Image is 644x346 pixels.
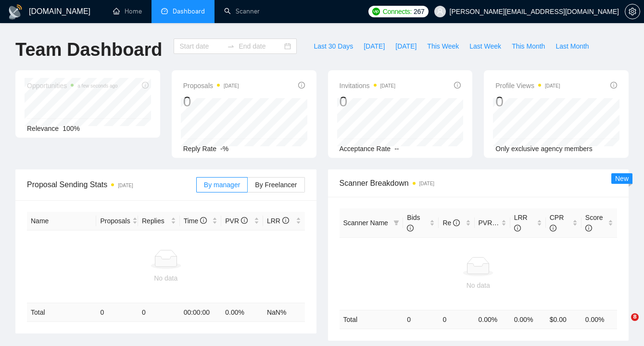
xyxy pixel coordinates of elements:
[27,212,96,231] th: Name
[550,225,556,231] span: info-circle
[183,80,239,91] span: Proposals
[403,310,439,329] td: 0
[63,125,80,132] span: 100%
[184,217,207,225] span: Time
[372,8,380,15] img: upwork-logo.png
[427,41,459,51] span: This Week
[581,310,617,329] td: 0.00 %
[395,41,417,51] span: [DATE]
[407,225,414,231] span: info-circle
[340,145,391,153] span: Acceptance Rate
[393,220,399,226] span: filter
[383,6,412,17] span: Connects:
[545,83,560,89] time: [DATE]
[96,303,138,322] td: 0
[439,310,474,329] td: 0
[282,217,289,224] span: info-circle
[220,145,228,153] span: -%
[390,38,422,54] button: [DATE]
[340,80,396,91] span: Invitations
[239,41,282,51] input: End date
[495,145,593,153] span: Only exclusive agency members
[138,212,180,231] th: Replies
[100,216,130,226] span: Proposals
[27,125,59,132] span: Relevance
[267,217,289,225] span: LRR
[422,38,464,54] button: This Week
[343,219,388,227] span: Scanner Name
[358,38,390,54] button: [DATE]
[469,41,501,51] span: Last Week
[479,219,501,227] span: PVR
[510,310,546,329] td: 0.00 %
[546,310,581,329] td: $ 0.00
[263,303,305,322] td: NaN %
[241,217,248,224] span: info-circle
[298,82,305,89] span: info-circle
[255,181,297,189] span: By Freelancer
[464,38,506,54] button: Last Week
[615,175,629,182] span: New
[340,92,396,111] div: 0
[15,38,162,61] h1: Team Dashboard
[204,181,240,189] span: By manager
[512,41,545,51] span: This Month
[514,214,528,232] span: LRR
[585,214,603,232] span: Score
[506,38,550,54] button: This Month
[180,303,222,322] td: 00:00:00
[113,7,142,15] a: homeHome
[221,303,263,322] td: 0.00 %
[340,177,618,189] span: Scanner Breakdown
[625,8,640,15] span: setting
[380,83,395,89] time: [DATE]
[27,303,96,322] td: Total
[495,92,560,111] div: 0
[308,38,358,54] button: Last 30 Days
[550,214,564,232] span: CPR
[610,82,617,89] span: info-circle
[394,145,399,153] span: --
[343,280,614,291] div: No data
[611,313,634,336] iframe: Intercom live chat
[407,214,420,232] span: Bids
[179,41,223,51] input: Start date
[391,216,401,230] span: filter
[414,6,424,17] span: 267
[161,8,168,14] span: dashboard
[183,92,239,111] div: 0
[31,273,301,283] div: No data
[142,216,169,226] span: Replies
[224,83,239,89] time: [DATE]
[225,217,248,225] span: PVR
[419,181,434,186] time: [DATE]
[96,212,138,231] th: Proposals
[340,310,404,329] td: Total
[183,145,216,153] span: Reply Rate
[453,219,460,226] span: info-circle
[631,313,639,321] span: 8
[475,310,510,329] td: 0.00 %
[138,303,180,322] td: 0
[224,7,260,15] a: searchScanner
[514,225,521,231] span: info-circle
[200,217,207,224] span: info-circle
[173,7,205,15] span: Dashboard
[118,183,133,188] time: [DATE]
[227,42,235,50] span: swap-right
[314,41,353,51] span: Last 30 Days
[27,179,196,191] span: Proposal Sending Stats
[454,82,461,89] span: info-circle
[437,8,443,15] span: user
[625,8,640,15] a: setting
[495,80,560,91] span: Profile Views
[8,4,23,20] img: logo
[625,4,640,19] button: setting
[550,38,594,54] button: Last Month
[227,42,235,50] span: to
[364,41,385,51] span: [DATE]
[442,219,460,227] span: Re
[556,41,589,51] span: Last Month
[585,225,592,231] span: info-circle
